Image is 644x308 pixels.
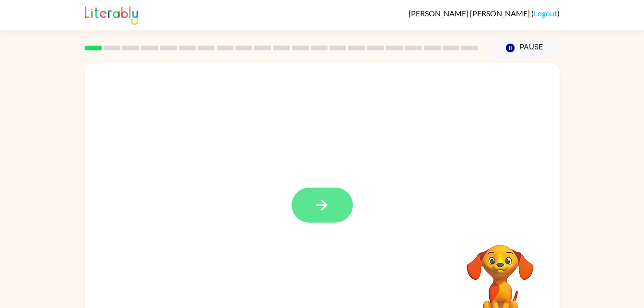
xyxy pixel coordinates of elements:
[490,37,560,59] button: Pause
[409,9,531,18] span: [PERSON_NAME] [PERSON_NAME]
[409,9,560,18] div: ( )
[85,4,138,25] img: Literably
[534,9,557,18] a: Logout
